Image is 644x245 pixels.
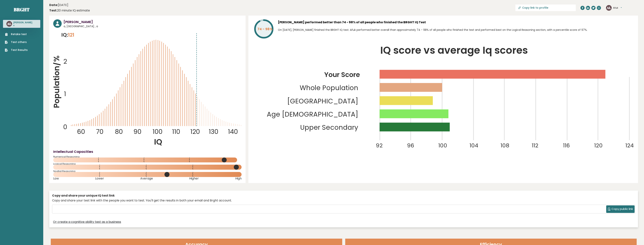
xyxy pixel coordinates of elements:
[64,89,66,98] tspan: 1
[154,136,162,147] tspan: IQ
[115,127,123,136] tspan: 80
[532,142,538,149] tspan: 112
[13,24,32,27] p: a
[7,22,11,26] text: AL
[52,193,635,198] div: Copy and share your unique IQ test link
[49,8,90,13] div: 20 minute IQ estimate
[61,31,74,39] p: IQ:
[14,7,30,13] a: Brght
[49,3,68,7] time: [DATE]
[300,123,358,132] tspan: Upper Secondary
[64,19,242,24] h3: [PERSON_NAME]
[152,127,162,136] tspan: 100
[64,24,242,28] span: a, [GEOGRAPHIC_DATA] , a
[501,142,509,149] tspan: 108
[53,170,242,172] span: Spatial Reasoning
[209,127,218,136] tspan: 130
[5,48,28,52] a: Test Results
[563,142,570,149] tspan: 116
[53,156,242,158] span: Numerical Reasoning
[407,142,414,149] tspan: 96
[63,122,67,131] tspan: 0
[228,127,238,136] tspan: 140
[287,96,358,106] tspan: [GEOGRAPHIC_DATA]
[613,6,622,10] button: Afuk
[607,5,611,10] text: AL
[53,163,242,165] span: Logical Reasoning
[606,205,635,213] button: Copy public link
[95,178,104,179] span: Lower
[300,83,358,92] tspan: Whole Population
[380,43,528,57] tspan: IQ score vs average Iq scores
[5,40,28,44] a: Test others
[438,142,447,149] tspan: 100
[53,220,121,224] a: Or create a cognitive ability test as a business
[172,127,180,136] tspan: 110
[278,27,634,32] p: On [DATE], [PERSON_NAME] finished the BRGHT IQ test. Afuk performed better overall than approxima...
[594,142,603,149] tspan: 120
[5,32,28,36] a: Retake test
[77,127,85,136] tspan: 60
[49,3,58,7] b: Date:
[190,127,200,136] tspan: 120
[324,70,360,79] tspan: Your Score
[278,19,634,25] h3: [PERSON_NAME] performed better than 74 - 98% of all people who finished the BRGHT IQ Test
[68,31,74,38] span: 121
[611,207,633,211] span: Copy public link
[13,21,32,24] h3: [PERSON_NAME]
[140,178,153,179] span: Average
[235,178,242,179] span: High
[53,149,242,154] h4: Intellectual Capacities
[267,110,358,119] tspan: Age [DEMOGRAPHIC_DATA]
[625,142,634,149] tspan: 124
[469,142,478,149] tspan: 104
[376,142,383,149] tspan: 92
[49,8,57,13] b: Test:
[53,178,59,179] span: Low
[189,178,199,179] span: Higher
[96,127,103,136] tspan: 70
[51,55,62,108] tspan: Population/%
[134,127,141,136] tspan: 90
[63,57,67,66] tspan: 2
[257,27,273,31] tspan: 74 - 98%
[52,198,635,203] div: Copy and share your test link with the people you want to test. You'll get the results in both yo...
